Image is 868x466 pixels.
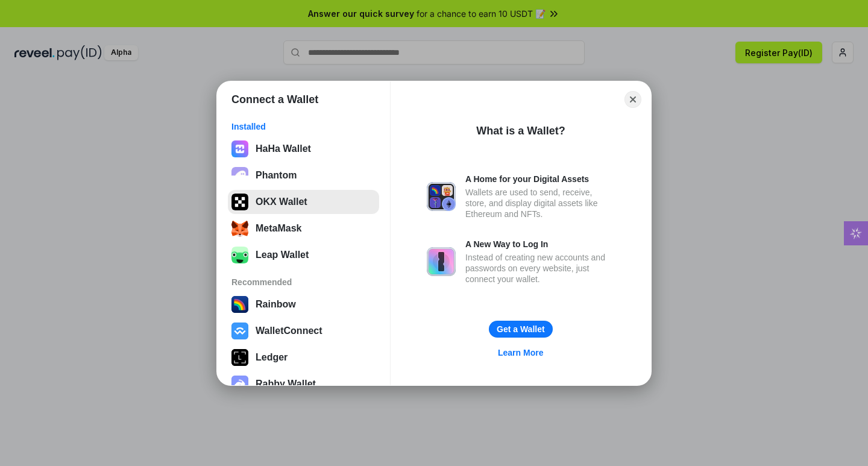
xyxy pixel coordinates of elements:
[256,197,307,207] div: OKX Wallet
[231,323,248,339] img: svg+xml,%3Csvg%20width%3D%2228%22%20height%3D%2228%22%20viewBox%3D%220%200%2028%2028%22%20fill%3D...
[498,347,543,358] div: Learn More
[256,352,288,363] div: Ledger
[465,187,615,219] div: Wallets are used to send, receive, store, and display digital assets like Ethereum and NFTs.
[231,194,248,210] img: 5VZ71FV6L7PA3gg3tXrdQ+DgLhC+75Wq3no69P3MC0NFQpx2lL04Ql9gHK1bRDjsSBIvScBnDTk1WrlGIZBorIDEYJj+rhdgn...
[231,140,248,157] img: czlE1qaAbsgAAACV0RVh0ZGF0ZTpjcmVhdGUAMjAyNC0wNS0wN1QwMzo0NTo1MSswMDowMJbjUeUAAAAldEVYdGRhdGU6bW9k...
[465,174,615,184] div: A Home for your Digital Assets
[231,277,376,288] div: Recommended
[228,292,379,316] button: Rainbow
[256,170,297,181] div: Phantom
[256,250,309,260] div: Leap Wallet
[231,349,248,366] img: svg+xml,%3Csvg%20xmlns%3D%22http%3A%2F%2Fwww.w3.org%2F2000%2Fsvg%22%20width%3D%2228%22%20height%3...
[491,345,550,361] a: Learn More
[231,220,248,237] img: svg+xml;base64,PHN2ZyB3aWR0aD0iMzUiIGhlaWdodD0iMzQiIHZpZXdCb3g9IjAgMCAzNSAzNCIgZmlsbD0ibm9uZSIgeG...
[497,324,545,335] div: Get a Wallet
[228,190,379,214] button: OKX Wallet
[465,252,615,285] div: Instead of creating new accounts and passwords on every website, just connect your wallet.
[427,247,456,276] img: svg+xml,%3Csvg%20xmlns%3D%22http%3A%2F%2Fwww.w3.org%2F2000%2Fsvg%22%20fill%3D%22none%22%20viewBox...
[228,345,379,370] button: Ledger
[228,137,379,161] button: HaHa Wallet
[624,91,641,108] button: Close
[256,379,316,389] div: Rabby Wallet
[228,163,379,187] button: Phantom
[465,239,615,250] div: A New Way to Log In
[476,124,565,138] div: What is a Wallet?
[256,223,301,234] div: MetaMask
[256,299,296,310] div: Rainbow
[228,372,379,396] button: Rabby Wallet
[228,243,379,267] button: Leap Wallet
[231,121,376,132] div: Installed
[231,296,248,313] img: svg+xml,%3Csvg%20width%3D%22120%22%20height%3D%22120%22%20viewBox%3D%220%200%20120%20120%22%20fil...
[231,247,248,263] img: z+3L+1FxxXUeUMECPaK8gprIwhdlxV+hQdAXuUyJwW6xfJRlUUBFGbLJkqNlJgXjn6ghaAaYmDimBFRMSIqKAGPGvqu25lMm1...
[256,143,311,154] div: HaHa Wallet
[231,167,248,184] img: epq2vO3P5aLWl15yRS7Q49p1fHTx2Sgh99jU3kfXv7cnPATIVQHAx5oQs66JWv3SWEjHOsb3kKgmE5WNBxBId7C8gm8wEgOvz...
[256,326,322,336] div: WalletConnect
[228,216,379,241] button: MetaMask
[228,319,379,343] button: WalletConnect
[427,182,456,211] img: svg+xml,%3Csvg%20xmlns%3D%22http%3A%2F%2Fwww.w3.org%2F2000%2Fsvg%22%20fill%3D%22none%22%20viewBox...
[231,92,318,107] h1: Connect a Wallet
[231,376,248,392] img: svg+xml,%3Csvg%20xmlns%3D%22http%3A%2F%2Fwww.w3.org%2F2000%2Fsvg%22%20fill%3D%22none%22%20viewBox...
[489,321,553,338] button: Get a Wallet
